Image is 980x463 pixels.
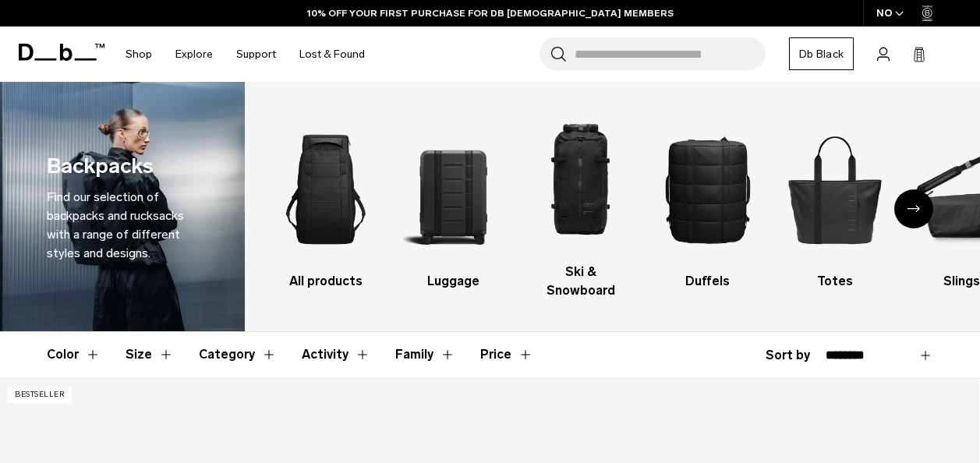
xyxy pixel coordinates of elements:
h3: Luggage [403,272,503,291]
li: 1 / 10 [276,115,376,291]
a: Explore [175,27,213,82]
img: Db [403,115,503,264]
img: Db [658,115,758,264]
nav: Main Navigation [114,27,377,82]
a: Db Totes [785,115,885,291]
h3: All products [276,272,376,291]
a: Lost & Found [299,27,365,82]
button: Toggle Price [480,332,533,377]
a: Db Black [789,37,854,70]
h3: Ski & Snowboard [531,263,631,300]
h1: Backpacks [47,150,154,182]
img: Db [276,115,376,264]
h3: Totes [785,272,885,291]
a: Db Luggage [403,115,503,291]
button: Toggle Filter [126,332,174,377]
h3: Duffels [658,272,758,291]
img: Db [785,115,885,264]
li: 4 / 10 [658,115,758,291]
li: 2 / 10 [403,115,503,291]
div: Next slide [894,189,933,228]
p: Bestseller [8,387,72,403]
li: 5 / 10 [785,115,885,291]
span: Find our selection of backpacks and rucksacks with a range of different styles and designs. [47,189,184,260]
img: Db [531,105,631,255]
a: 10% OFF YOUR FIRST PURCHASE FOR DB [DEMOGRAPHIC_DATA] MEMBERS [307,6,674,20]
a: Shop [126,27,152,82]
a: Support [236,27,276,82]
button: Toggle Filter [395,332,455,377]
a: Db All products [276,115,376,291]
a: Db Duffels [658,115,758,291]
button: Toggle Filter [47,332,101,377]
a: Db Ski & Snowboard [531,105,631,300]
button: Toggle Filter [199,332,277,377]
button: Toggle Filter [302,332,370,377]
li: 3 / 10 [531,105,631,300]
